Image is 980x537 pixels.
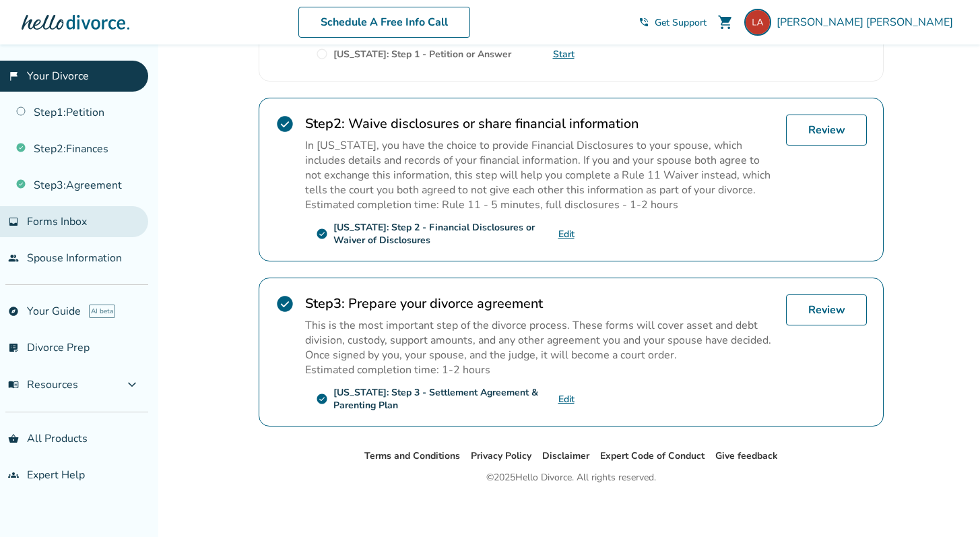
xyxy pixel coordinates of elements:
span: groups [8,470,19,480]
span: inbox [8,216,19,227]
div: [US_STATE]: Step 1 - Petition or Answer [333,48,511,61]
h2: Prepare your divorce agreement [305,294,775,313]
span: check_circle [316,228,328,240]
span: Get Support [655,16,707,29]
div: © 2025 Hello Divorce. All rights reserved. [486,470,656,486]
img: lorrialmaguer@gmail.com [744,9,771,36]
a: Start [553,48,575,61]
p: Estimated completion time: Rule 11 - 5 minutes, full disclosures - 1-2 hours [305,197,775,212]
a: Edit [558,393,575,406]
a: Terms and Conditions [364,449,460,462]
span: check_circle [275,294,294,313]
div: [US_STATE]: Step 2 - Financial Disclosures or Waiver of Disclosures [333,221,558,247]
p: This is the most important step of the divorce process. These forms will cover asset and debt div... [305,318,775,362]
a: Review [786,294,867,325]
span: check_circle [275,115,294,133]
span: flag_2 [8,71,19,82]
li: Disclaimer [542,448,589,464]
span: people [8,253,19,263]
li: Give feedback [715,448,778,464]
strong: Step 2 : [305,115,345,133]
strong: Step 3 : [305,294,345,313]
a: Review [786,115,867,146]
span: shopping_cart [717,14,733,30]
div: [US_STATE]: Step 3 - Settlement Agreement & Parenting Plan [333,386,558,412]
span: menu_book [8,379,19,390]
a: phone_in_talkGet Support [639,16,707,29]
a: Expert Code of Conduct [600,449,705,462]
iframe: Chat Widget [913,472,980,537]
a: Schedule A Free Info Call [298,7,470,38]
span: radio_button_unchecked [316,48,328,60]
span: [PERSON_NAME] [PERSON_NAME] [777,15,958,30]
p: Estimated completion time: 1-2 hours [305,362,775,377]
span: check_circle [316,393,328,405]
p: In [US_STATE], you have the choice to provide Financial Disclosures to your spouse, which include... [305,138,775,197]
span: AI beta [89,305,115,318]
span: expand_more [124,377,140,393]
span: phone_in_talk [639,17,649,28]
span: list_alt_check [8,342,19,353]
span: Resources [8,377,78,392]
span: explore [8,306,19,317]
h2: Waive disclosures or share financial information [305,115,775,133]
a: Edit [558,228,575,241]
span: Forms Inbox [27,214,87,229]
span: shopping_basket [8,433,19,444]
a: Privacy Policy [471,449,531,462]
